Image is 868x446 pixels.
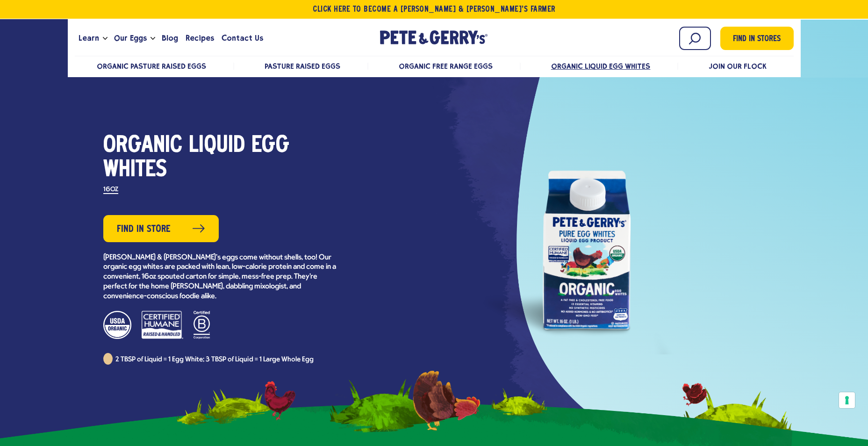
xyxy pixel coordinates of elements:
a: Organic Liquid Egg Whites [551,62,651,71]
a: Our Eggs [110,26,151,51]
a: Pasture Raised Eggs [265,62,340,71]
a: Organic Pasture Raised Eggs [97,62,207,71]
a: Find in Store [103,215,219,242]
span: Recipes [186,32,214,44]
a: Blog [158,26,182,51]
a: Join Our Flock [709,62,767,71]
button: Open the dropdown menu for Our Eggs [151,37,155,40]
input: Search [679,27,711,50]
span: Find in Store [117,222,171,237]
a: Contact Us [218,26,267,51]
span: Find in Stores [733,33,781,46]
button: Open the dropdown menu for Learn [103,37,108,40]
span: 2 TBSP of Liquid = 1 Egg White; 3 TBSP of Liquid = 1 Large Whole Egg [115,356,314,363]
button: Your consent preferences for tracking technologies [839,392,855,408]
a: Find in Stores [720,27,794,50]
span: Blog [162,32,178,44]
p: [PERSON_NAME] & [PERSON_NAME]’s eggs come without shells, too! Our organic egg whites are packed ... [103,253,337,302]
a: Learn [75,26,103,51]
nav: desktop product menu [75,56,794,76]
label: 16OZ [103,187,118,194]
span: Learn [79,32,99,44]
span: Contact Us [222,32,263,44]
h1: Organic Liquid Egg Whites [103,134,337,182]
a: Organic Free Range Eggs [399,62,493,71]
a: Recipes [182,26,218,51]
span: Our Eggs [114,32,147,44]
